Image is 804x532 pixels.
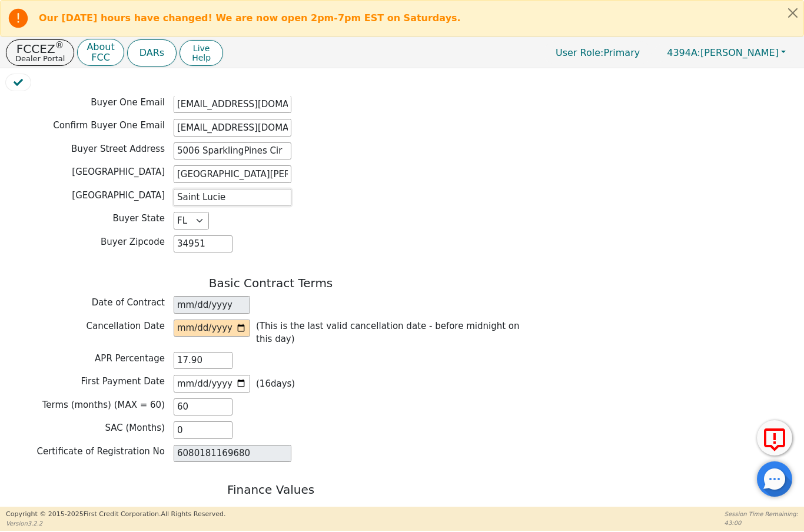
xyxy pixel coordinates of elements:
span: All Rights Reserved. [161,510,225,518]
span: Cancellation Date [86,321,165,331]
span: Date of Contract [92,297,165,308]
span: Confirm Buyer One Email [53,120,165,131]
span: Help [192,53,211,62]
button: FCCEZ®Dealer Portal [6,39,74,66]
p: FCCEZ [15,43,65,55]
button: LiveHelp [180,40,223,66]
span: Buyer State [112,213,165,224]
p: Copyright © 2015- 2025 First Credit Corporation. [6,510,225,520]
span: [GEOGRAPHIC_DATA] [72,167,165,177]
p: FCC [87,53,114,62]
button: Review Contract [6,74,31,91]
span: [PERSON_NAME] [667,47,779,58]
p: (This is the last valid cancellation date - before midnight on this day) [256,320,530,346]
input: EX: 36 [174,398,232,416]
p: Dealer Portal [15,55,65,62]
span: Live [192,44,211,53]
p: Version 3.2.2 [6,519,225,528]
a: User Role:Primary [544,41,652,64]
p: 43:00 [725,518,798,527]
input: XX.XX [174,352,232,370]
input: YYYY-MM-DD [174,375,250,393]
span: [GEOGRAPHIC_DATA] [72,190,165,201]
span: User Role : [556,47,603,58]
button: AboutFCC [77,39,124,66]
button: DARs [127,39,177,66]
button: 4394A:[PERSON_NAME] [655,44,798,62]
span: Buyer Street Address [71,144,165,154]
b: Our [DATE] hours have changed! We are now open 2pm-7pm EST on Saturdays. [39,12,461,24]
button: Report Error to FCC [757,420,792,455]
h3: Finance Values [6,483,536,497]
span: First Payment Date [81,376,165,387]
p: Primary [544,41,652,64]
span: APR Percentage [95,353,165,364]
p: About [87,42,114,52]
input: YYYY-MM-DD [174,320,250,337]
span: Terms (months) (MAX = 60) [42,400,165,410]
input: EX: 2 [174,421,232,439]
button: Close alert [782,1,803,25]
span: Certificate of Registration No [36,446,165,457]
span: 4394A: [667,47,700,58]
span: Buyer One Email [91,97,165,108]
sup: ® [55,40,64,51]
span: Buyer Zipcode [101,237,165,247]
h3: Basic Contract Terms [6,276,536,290]
p: Session Time Remaining: [725,510,798,518]
input: EX: 90210 [174,235,232,253]
p: ( 16 days) [256,377,295,391]
span: SAC (Months) [105,423,165,433]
